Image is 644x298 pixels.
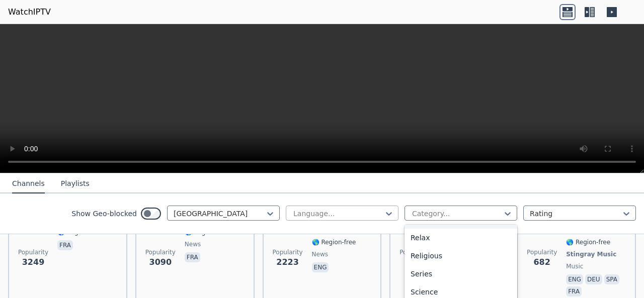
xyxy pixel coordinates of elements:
[585,274,602,284] p: deu
[533,256,550,268] span: 682
[404,256,426,268] span: 1143
[312,238,356,246] span: 🌎 Region-free
[8,6,51,18] a: WatchIPTV
[276,256,299,268] span: 2223
[405,247,517,265] div: Religious
[527,248,557,256] span: Popularity
[18,248,48,256] span: Popularity
[566,250,616,258] span: Stingray Music
[149,256,172,268] span: 3090
[312,250,328,258] span: news
[145,248,176,256] span: Popularity
[273,248,303,256] span: Popularity
[566,274,583,284] p: eng
[57,240,73,250] p: fra
[604,274,619,284] p: spa
[71,209,137,219] label: Show Geo-blocked
[566,262,583,270] span: music
[185,252,200,262] p: fra
[22,256,45,268] span: 3249
[566,238,610,246] span: 🌎 Region-free
[405,229,517,247] div: Relax
[405,265,517,283] div: Series
[566,286,582,296] p: fra
[61,174,90,193] button: Playlists
[399,248,430,256] span: Popularity
[185,240,201,248] span: news
[12,174,45,193] button: Channels
[312,262,329,272] p: eng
